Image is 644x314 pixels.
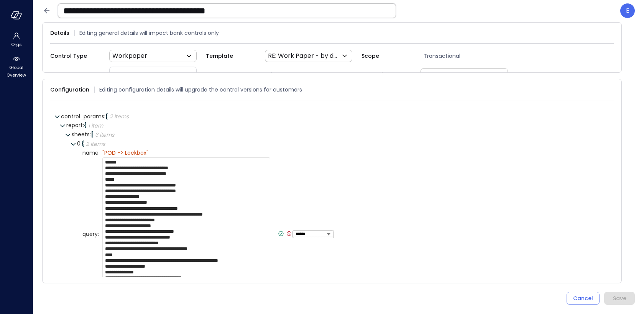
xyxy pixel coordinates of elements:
[567,292,600,305] button: Cancel
[5,64,28,79] span: Global Overview
[2,54,31,80] div: Global Overview
[79,29,219,37] span: Editing general details will impact bank controls only
[50,70,100,78] span: Data Source
[90,131,91,138] span: :
[268,51,340,61] p: RE: Work Paper - by days
[98,230,99,238] span: :
[361,70,411,78] span: Control Group
[50,29,69,37] span: Details
[80,140,82,147] span: :
[265,70,361,78] span: Big Query
[95,132,114,137] div: 3 items
[83,121,84,129] span: :
[620,3,635,18] div: Eleanor Yehudai
[626,6,629,15] p: E
[102,149,148,156] div: " POD -> Lockbox"
[88,123,103,128] div: 1 item
[50,52,100,60] span: Control Type
[99,85,302,94] span: Editing configuration details will upgrade the control versions for customers
[82,140,84,147] span: {
[66,121,84,129] span: report
[11,41,22,48] span: Orgs
[110,114,129,119] div: 2 items
[361,52,411,60] span: Scope
[105,113,108,120] span: {
[61,113,105,120] span: control_params
[72,131,91,138] span: sheets
[86,141,105,147] div: 2 items
[2,31,31,49] div: Orgs
[84,121,87,129] span: {
[91,131,94,138] span: [
[82,150,100,156] span: name
[82,231,100,237] span: query
[573,294,593,303] div: Cancel
[50,85,89,94] span: Configuration
[206,52,256,60] span: Template
[77,140,82,147] span: 0
[206,70,256,78] span: System Source
[421,52,517,60] span: Transactional
[99,149,100,157] span: :
[112,51,147,61] p: Workpaper
[104,113,105,120] span: :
